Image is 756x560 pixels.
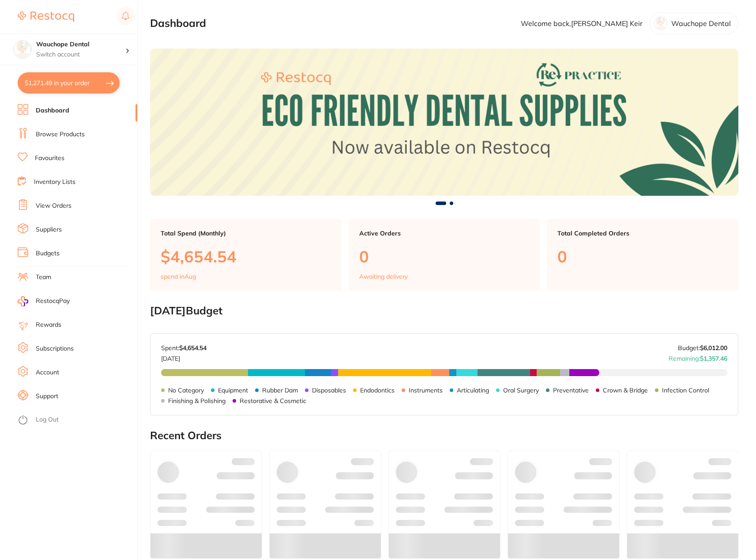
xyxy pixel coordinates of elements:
[161,230,331,237] p: Total Spend (Monthly)
[349,219,540,291] a: Active Orders0Awaiting delivery
[150,49,738,195] img: Dashboard
[36,344,74,353] a: Subscriptions
[409,387,443,394] p: Instruments
[36,40,125,49] h4: Wauchope Dental
[150,429,738,442] h2: Recent Orders
[34,178,75,187] a: Inventory Lists
[240,397,306,404] p: Restorative & Cosmetic
[18,11,74,22] img: Restocq Logo
[557,230,728,237] p: Total Completed Orders
[521,19,643,27] p: Welcome back, [PERSON_NAME] Keir
[161,351,207,362] p: [DATE]
[36,368,59,377] a: Account
[150,305,738,317] h2: [DATE] Budget
[18,296,28,306] img: RestocqPay
[547,219,738,291] a: Total Completed Orders0
[150,219,342,291] a: Total Spend (Monthly)$4,654.54spend inAug
[662,387,709,394] p: Infection Control
[457,387,489,394] p: Articulating
[557,247,728,265] p: 0
[678,344,727,351] p: Budget:
[700,344,727,352] strong: $6,012.00
[168,397,226,404] p: Finishing & Polishing
[179,344,207,352] strong: $4,654.54
[18,72,120,93] button: $1,271.49 in your order
[161,247,331,265] p: $4,654.54
[18,7,74,27] a: Restocq Logo
[503,387,539,394] p: Oral Surgery
[700,355,727,362] strong: $1,357.46
[161,273,196,280] p: spend in Aug
[360,387,395,394] p: Endodontics
[359,247,530,265] p: 0
[669,351,727,362] p: Remaining:
[14,41,31,58] img: Wauchope Dental
[36,202,71,210] a: View Orders
[36,130,85,139] a: Browse Products
[218,387,248,394] p: Equipment
[312,387,346,394] p: Disposables
[553,387,589,394] p: Preventative
[36,321,61,329] a: Rewards
[168,387,204,394] p: No Category
[36,225,62,234] a: Suppliers
[36,415,59,424] a: Log Out
[359,273,408,280] p: Awaiting delivery
[161,344,207,351] p: Spent:
[36,106,69,115] a: Dashboard
[359,230,530,237] p: Active Orders
[150,17,206,30] h2: Dashboard
[36,392,58,401] a: Support
[18,296,70,306] a: RestocqPay
[35,154,64,163] a: Favourites
[36,273,51,282] a: Team
[18,413,135,427] button: Log Out
[36,50,125,59] p: Switch account
[671,19,731,27] p: Wauchope Dental
[603,387,648,394] p: Crown & Bridge
[262,387,298,394] p: Rubber Dam
[36,249,60,258] a: Budgets
[36,297,70,306] span: RestocqPay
